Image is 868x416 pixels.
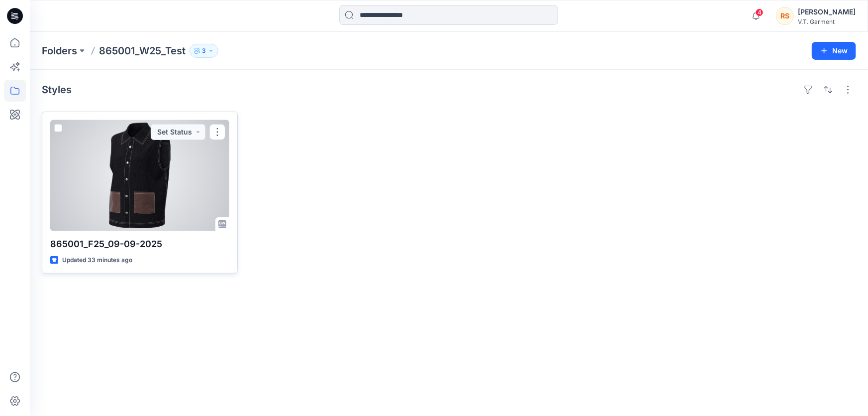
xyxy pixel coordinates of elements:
p: 865001_F25_09-09-2025 [50,237,229,251]
div: RS [776,7,794,25]
p: 3 [202,45,206,56]
div: [PERSON_NAME] [798,6,856,18]
button: New [812,42,856,60]
h4: Styles [42,84,72,96]
p: Updated 33 minutes ago [62,255,132,266]
span: 4 [756,8,764,16]
button: 3 [190,44,218,58]
a: Folders [42,44,77,58]
p: 865001_W25_Test [99,44,186,58]
div: V.T. Garment [798,18,856,25]
a: 865001_F25_09-09-2025 [50,120,229,231]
